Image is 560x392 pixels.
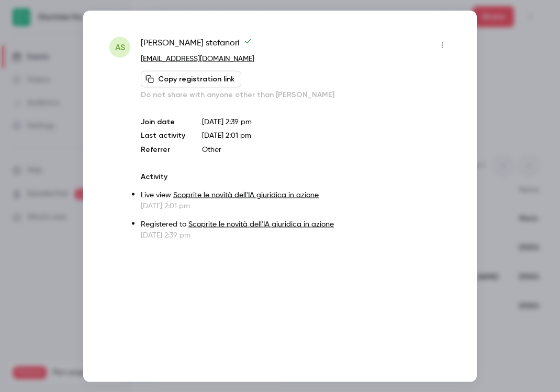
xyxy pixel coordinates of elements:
p: Other [202,144,451,155]
p: [DATE] 2:39 pm [202,116,451,127]
p: Live view [141,189,451,200]
p: [DATE] 2:39 pm [141,230,451,240]
p: Last activity [141,130,185,141]
p: Registered to [141,219,451,230]
span: [DATE] 2:01 pm [202,132,251,139]
p: Do not share with anyone other than [PERSON_NAME] [141,89,451,100]
p: Join date [141,116,185,127]
a: Scoprite le novità dell'IA giuridica in azione [188,220,334,228]
span: [PERSON_NAME] stefanori [141,37,252,53]
p: [DATE] 2:01 pm [141,200,451,211]
p: Activity [141,171,451,182]
button: Copy registration link [141,70,241,87]
a: Scoprite le novità dell'IA giuridica in azione [173,191,319,198]
span: as [115,41,125,53]
p: Referrer [141,144,185,155]
a: [EMAIL_ADDRESS][DOMAIN_NAME] [141,55,254,62]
